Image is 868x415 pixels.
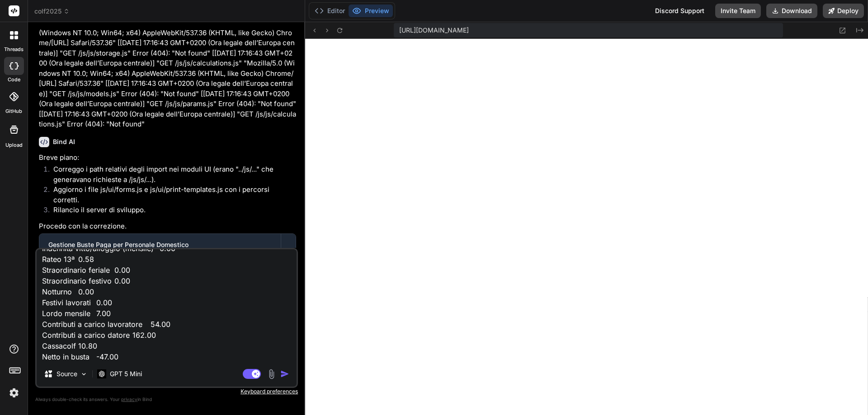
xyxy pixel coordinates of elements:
[5,141,23,149] label: Upload
[8,76,20,84] label: code
[5,107,22,115] label: GitHub
[35,388,298,395] p: Keyboard preferences
[311,5,349,17] button: Editor
[110,369,142,378] p: GPT 5 Mini
[266,369,277,379] img: attachment
[305,39,868,415] iframe: Preview
[121,396,137,402] span: privacy
[48,240,272,249] div: Gestione Buste Paga per Personale Domestico
[399,26,469,35] span: [URL][DOMAIN_NAME]
[46,205,296,218] li: Rilancio il server di sviluppo.
[280,369,289,378] img: icon
[46,164,296,185] li: Correggo i path relativi degli import nei moduli UI (erano "../js/..." che generavano richieste a...
[97,369,106,378] img: GPT 5 Mini
[349,5,393,17] button: Preview
[715,4,761,18] button: Invite Team
[823,4,864,18] button: Deploy
[39,153,296,163] p: Breve piano:
[57,369,77,378] p: Source
[80,370,88,378] img: Pick Models
[35,395,298,404] p: Always double-check its answers. Your in Bind
[46,185,296,205] li: Aggiorno i file js/ui/forms.js e js/ui/print-templates.js con i percorsi corretti.
[39,234,281,264] button: Gestione Buste Paga per Personale DomesticoClick to open Workbench
[39,8,296,130] p: Kit/537.36 (KHTML, like Gecko) Chrome/[URL] Safari/537.36" [[DATE] 17:16:43 GMT+0200 (Ora legale ...
[37,249,297,361] textarea: il calcolo della busta paga non funziona: [PERSON_NAME] aa asssss Periodo (anno-mese) [DATE] Ore ...
[53,137,75,146] h6: Bind AI
[766,4,817,18] button: Download
[39,221,296,232] p: Procedo con la correzione.
[4,46,24,53] label: threads
[6,385,22,401] img: settings
[34,7,70,16] span: colf2025
[650,4,710,18] div: Discord Support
